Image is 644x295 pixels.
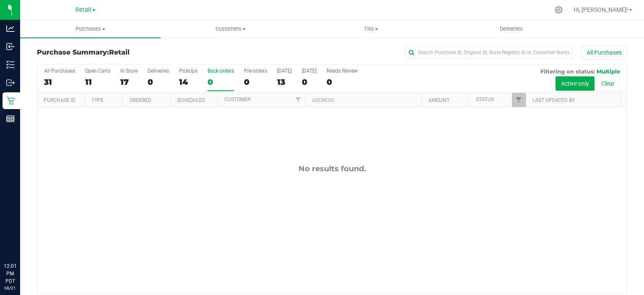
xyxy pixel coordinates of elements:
[44,77,75,87] div: 31
[20,20,161,38] a: Purchases
[6,24,15,33] inline-svg: Analytics
[4,262,16,285] p: 12:01 PM PDT
[179,68,197,74] div: PickUps
[179,77,197,87] div: 14
[85,68,110,74] div: Open Carts
[553,6,564,14] div: Manage settings
[244,68,267,74] div: Pre-orders
[85,77,110,87] div: 11
[540,68,595,75] span: Filtering on status:
[327,77,358,87] div: 0
[208,68,234,74] div: Back-orders
[44,97,75,103] a: Purchase ID
[120,77,138,87] div: 17
[44,68,75,74] div: All Purchases
[6,42,15,51] inline-svg: Inbound
[512,93,526,107] a: Filter
[6,78,15,87] inline-svg: Outbound
[277,77,292,87] div: 13
[244,77,267,87] div: 0
[301,20,441,38] a: Tills
[291,93,305,107] a: Filter
[120,68,138,74] div: In Store
[488,25,534,33] span: Deliveries
[109,48,130,56] span: Retail
[302,77,317,87] div: 0
[277,68,292,74] div: [DATE]
[6,97,15,105] inline-svg: Retail
[6,115,15,123] inline-svg: Reports
[597,68,620,75] span: Multiple
[208,77,234,87] div: 0
[301,25,441,33] span: Tills
[532,97,575,103] a: Last Updated By
[6,60,15,69] inline-svg: Inventory
[161,25,301,33] span: Customers
[305,93,421,107] th: Address
[37,164,627,173] div: No results found.
[302,68,317,74] div: [DATE]
[224,97,250,102] a: Customer
[556,76,595,91] button: Active only
[91,97,104,103] a: Type
[441,20,582,38] a: Deliveries
[148,68,169,74] div: Deliveries
[161,20,301,38] a: Customers
[596,76,620,91] button: Clear
[428,97,449,103] a: Amount
[37,49,234,56] h3: Purchase Summary:
[75,6,91,13] span: Retail
[25,227,35,237] iframe: Resource center unread badge
[177,97,205,103] a: Scheduled
[130,97,151,103] a: Ordered
[327,68,358,74] div: Needs Review
[4,285,16,291] p: 08/21
[574,6,628,13] span: Hi, [PERSON_NAME]!
[581,45,627,60] button: All Purchases
[8,228,34,253] iframe: Resource center
[148,77,169,87] div: 0
[405,46,573,59] input: Search Purchase ID, Original ID, State Registry ID or Customer Name...
[20,25,161,33] span: Purchases
[476,97,494,102] a: Status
